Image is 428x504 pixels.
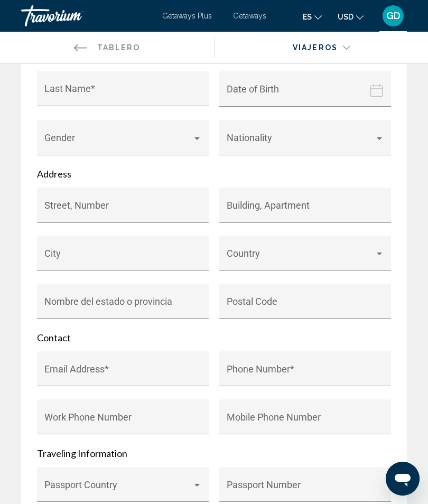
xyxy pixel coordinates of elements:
[303,13,312,21] span: es
[338,13,353,21] span: USD
[386,11,401,21] span: GD
[338,9,364,24] button: Change currency
[219,71,391,120] button: Date of birth
[162,12,212,20] a: Getaways Plus
[386,462,420,496] iframe: Botón para iniciar la ventana de mensajería, conversación en curso
[233,12,266,20] a: Getaways
[379,5,407,27] button: User Menu
[303,9,322,24] button: Change language
[37,168,391,180] p: Address
[97,43,141,52] span: Tablero
[21,5,152,26] a: Travorium
[37,332,391,343] p: Contact
[37,447,391,459] p: Traveling Information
